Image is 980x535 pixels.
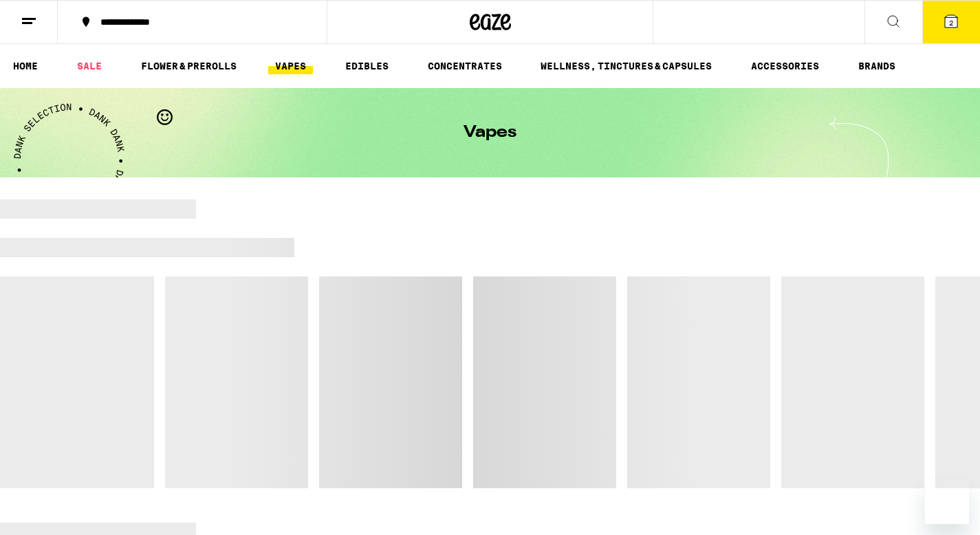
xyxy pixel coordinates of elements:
[268,58,313,74] a: VAPES
[70,58,109,74] a: SALE
[6,58,45,74] a: HOME
[534,58,719,74] a: WELLNESS, TINCTURES & CAPSULES
[744,58,826,74] a: ACCESSORIES
[851,58,902,74] a: BRANDS
[925,480,969,524] iframe: Button to launch messaging window
[421,58,509,74] a: CONCENTRATES
[338,58,395,74] a: EDIBLES
[464,124,516,141] h1: Vapes
[949,19,953,27] span: 2
[134,58,243,74] a: FLOWER & PREROLLS
[922,1,980,43] button: 2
